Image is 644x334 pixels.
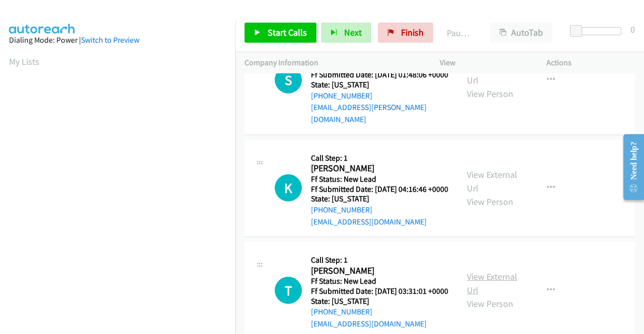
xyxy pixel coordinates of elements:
p: Company Information [245,57,422,69]
div: 0 [630,23,635,36]
button: Next [321,23,371,43]
h5: Ff Status: New Lead [311,276,448,286]
a: Switch to Preview [81,35,139,45]
a: [EMAIL_ADDRESS][PERSON_NAME][DOMAIN_NAME] [311,102,427,124]
a: View Person [467,88,513,99]
h5: Ff Submitted Date: [DATE] 01:48:06 +0000 [311,70,449,80]
button: AutoTab [490,23,552,43]
h5: Call Step: 1 [311,255,448,265]
iframe: Resource Center [615,127,644,207]
a: Finish [378,23,433,43]
h5: Ff Submitted Date: [DATE] 04:16:46 +0000 [311,184,448,194]
div: The call is yet to be attempted [275,66,302,93]
a: [PHONE_NUMBER] [311,91,372,100]
h1: T [275,277,302,304]
a: [EMAIL_ADDRESS][DOMAIN_NAME] [311,217,427,227]
a: View External Url [467,169,517,194]
h5: State: [US_STATE] [311,194,448,204]
a: [PHONE_NUMBER] [311,307,372,316]
h5: State: [US_STATE] [311,80,449,90]
p: View [440,57,528,69]
a: My Lists [9,56,39,67]
h1: S [275,66,302,93]
h5: Ff Status: New Lead [311,174,448,184]
div: The call is yet to be attempted [275,277,302,304]
div: Delay between calls (in seconds) [575,27,621,35]
a: [PHONE_NUMBER] [311,205,372,214]
a: [EMAIL_ADDRESS][DOMAIN_NAME] [311,319,427,328]
h1: K [275,174,302,201]
h5: Call Step: 1 [311,153,448,163]
h2: [PERSON_NAME] [311,163,448,174]
a: View External Url [467,271,517,296]
a: View Person [467,196,513,207]
span: Finish [401,27,424,38]
a: View Person [467,298,513,309]
h2: [PERSON_NAME] [311,265,448,277]
div: The call is yet to be attempted [275,174,302,201]
a: View External Url [467,61,517,86]
div: Dialing Mode: Power | [9,34,226,46]
h5: Ff Submitted Date: [DATE] 03:31:01 +0000 [311,286,448,296]
span: Next [344,27,362,38]
h5: State: [US_STATE] [311,296,448,306]
span: Start Calls [268,27,307,38]
p: Paused [447,26,472,40]
a: Start Calls [245,23,316,43]
p: Actions [546,57,635,69]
